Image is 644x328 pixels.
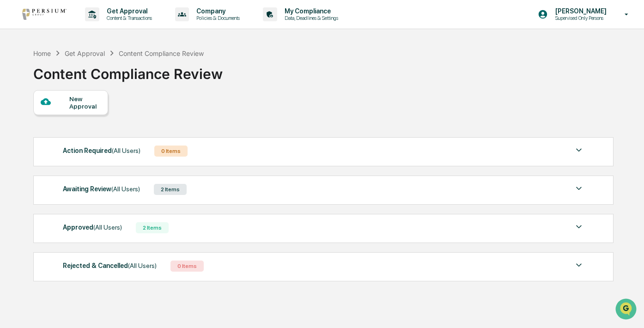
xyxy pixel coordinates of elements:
[18,134,58,143] span: Data Lookup
[92,157,112,164] span: Pylon
[614,298,639,322] iframe: Open customer support
[6,130,62,147] a: 🔎Data Lookup
[154,184,187,195] div: 2 Items
[99,7,157,15] p: Get Approval
[548,15,611,21] p: Supervised Only Persons
[548,7,611,15] p: [PERSON_NAME]
[573,221,584,232] img: caret
[111,185,140,193] span: (All Users)
[65,156,112,164] a: Powered byPylon
[76,116,115,126] span: Attestations
[9,71,26,87] img: 1746055101610-c473b297-6a78-478c-a979-82029cc54cd1
[63,113,118,129] a: 🗄️Attestations
[170,261,204,272] div: 0 Items
[69,95,100,110] div: New Approval
[154,146,188,157] div: 0 Items
[189,15,244,21] p: Policies & Documents
[277,7,343,15] p: My Compliance
[9,117,17,125] div: 🖐️
[9,135,17,142] div: 🔎
[22,9,67,20] img: logo
[18,116,60,126] span: Preclearance
[136,222,169,233] div: 2 Items
[99,15,157,21] p: Content & Transactions
[189,7,244,15] p: Company
[277,15,343,21] p: Data, Deadlines & Settings
[33,58,223,82] div: Content Compliance Review
[128,262,157,269] span: (All Users)
[573,260,584,271] img: caret
[6,113,63,129] a: 🖐️Preclearance
[63,260,157,272] div: Rejected & Cancelled
[573,183,584,194] img: caret
[112,147,140,154] span: (All Users)
[31,80,117,87] div: We're available if you need us!
[63,221,122,233] div: Approved
[119,49,204,57] div: Content Compliance Review
[31,71,152,80] div: Start new chat
[93,224,122,231] span: (All Users)
[157,73,168,85] button: Start new chat
[63,183,140,195] div: Awaiting Review
[9,19,168,34] p: How can we help?
[33,49,51,57] div: Home
[65,49,105,57] div: Get Approval
[67,117,74,125] div: 🗄️
[573,145,584,156] img: caret
[63,145,140,157] div: Action Required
